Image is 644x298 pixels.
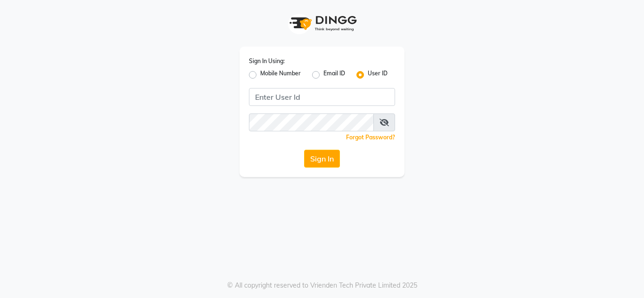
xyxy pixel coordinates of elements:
img: logo1.svg [284,9,360,37]
button: Sign In [304,150,340,168]
label: Sign In Using: [249,57,285,65]
label: Email ID [323,69,345,81]
input: Username [249,88,395,106]
label: User ID [368,69,388,81]
input: Username [249,113,374,131]
a: Forgot Password? [346,134,395,141]
label: Mobile Number [260,69,301,81]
